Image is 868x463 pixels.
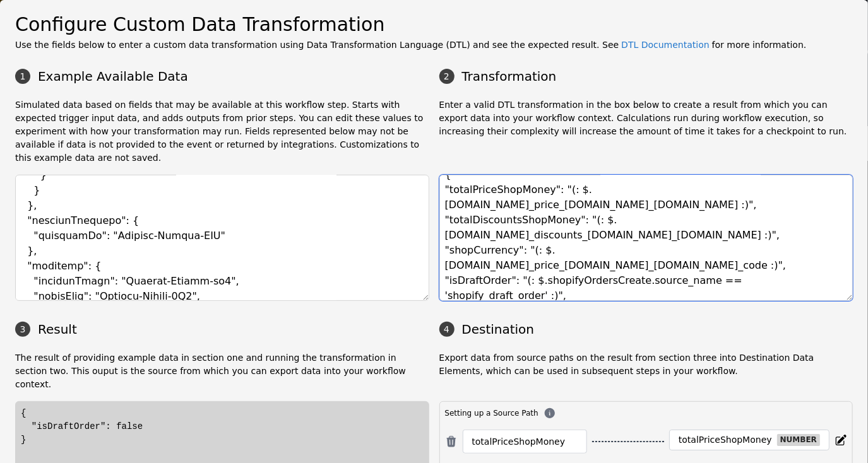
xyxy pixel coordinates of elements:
div: 2 [439,69,455,84]
h3: Destination [439,320,853,339]
p: Enter a valid DTL transformation in the box below to create a result from which you can export da... [439,98,853,165]
p: Simulated data based on fields that may be available at this workflow step. Starts with expected ... [15,98,429,165]
textarea: { "lorem": { "ipsumdoLorsi": { "ametconsEc": "Adipisc-Elitse-0Do" }, "eiusmodTemporin": { "utlabo... [15,175,429,301]
span: for more information. [712,40,807,50]
h3: Example Available Data [15,67,429,86]
div: totalPriceShopMoney [679,435,772,446]
div: { "isDraftOrder": false } [21,407,424,447]
textarea: { "totalPriceShopMoney": "(: $.[DOMAIN_NAME]_price_[DOMAIN_NAME]_[DOMAIN_NAME] :)", "totalDiscoun... [439,175,853,301]
h2: Configure Custom Data Transformation [15,10,853,38]
div: 1 [15,69,30,84]
h3: Transformation [439,67,853,86]
div: 3 [15,322,30,337]
div: number [777,434,820,446]
p: The result of providing example data in section one and running the transformation in section two... [15,351,429,391]
div: Setting up a Source Path [445,407,848,419]
p: Export data from source paths on the result from section three into Destination Data Elements, wh... [439,351,853,391]
input: Enter a Source Path [472,434,578,449]
span: Use the fields below to enter a custom data transformation using Data Transformation Language (DT... [15,40,619,50]
a: DTL Documentation [621,40,710,50]
h3: Result [15,320,429,339]
div: 4 [439,322,455,337]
